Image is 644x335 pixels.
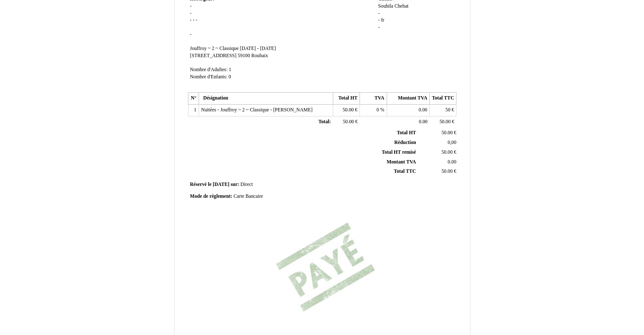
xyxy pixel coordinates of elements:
[201,107,312,113] span: Nuitées - Jouffroy ~ 2 ~ Classique - [PERSON_NAME]
[229,67,231,72] span: 1
[238,53,250,58] span: 59100
[442,150,453,155] span: 50.00
[448,159,456,165] span: 0.00
[439,119,451,125] span: 50.00
[397,130,416,136] span: Total HT
[190,182,212,187] span: Réservé le
[360,105,387,116] td: %
[188,93,199,105] th: N°
[190,11,192,16] span: -
[343,107,354,113] span: 50.00
[213,182,229,187] span: [DATE]
[445,107,451,113] span: 50
[251,53,268,58] span: Roubaix
[190,194,232,199] span: Mode de règlement:
[196,17,197,23] span: -
[442,169,453,174] span: 50.00
[190,46,239,51] span: Jouffroy ~ 2 ~ Classique
[231,182,239,187] span: sur:
[376,107,379,113] span: 0
[190,17,192,23] span: -
[419,107,427,113] span: 0.00
[378,11,380,16] span: -
[190,67,228,72] span: Nombre d'Adultes:
[378,25,380,30] span: -
[190,74,227,80] span: Nombre d'Enfants:
[394,140,416,145] span: Réduction
[240,46,276,51] span: [DATE] - [DATE]
[419,119,427,125] span: 0.00
[448,140,456,145] span: 0,00
[199,93,333,105] th: Désignation
[193,17,194,23] span: -
[430,116,456,128] td: €
[442,130,453,136] span: 50.00
[190,32,192,37] span: -
[394,169,416,174] span: Total TTC
[430,105,456,116] td: €
[417,167,458,177] td: €
[318,119,331,125] span: Total:
[333,105,359,116] td: €
[190,3,192,9] span: -
[229,74,231,80] span: 0
[387,159,416,165] span: Montant TVA
[240,182,253,187] span: Direct
[333,93,359,105] th: Total HT
[417,128,458,138] td: €
[378,17,380,23] span: -
[378,3,393,9] span: Souhila
[360,93,387,105] th: TVA
[381,150,416,155] span: Total HT remisé
[190,53,237,58] span: [STREET_ADDRESS]
[381,17,384,23] span: fr
[343,119,354,125] span: 50.00
[417,147,458,157] td: €
[188,105,199,116] td: 1
[395,3,409,9] span: Chehat
[233,194,263,199] span: Carte Bancaire
[430,93,456,105] th: Total TTC
[333,116,359,128] td: €
[387,93,429,105] th: Montant TVA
